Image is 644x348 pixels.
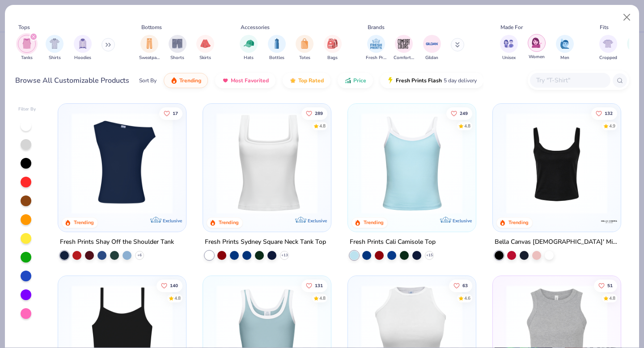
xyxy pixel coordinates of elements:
div: filter for Skirts [196,35,214,61]
div: Accessories [241,23,270,31]
span: Most Favorited [231,77,269,84]
button: filter button [74,35,92,61]
span: Price [353,77,366,84]
div: 4.8 [175,295,181,301]
button: filter button [240,35,258,61]
div: Tops [18,23,30,31]
div: filter for Sweatpants [139,35,160,61]
img: Skirts Image [200,38,211,49]
span: Exclusive [453,218,472,224]
span: Exclusive [163,218,182,224]
button: filter button [324,35,342,61]
button: Price [338,73,373,88]
img: Cropped Image [603,38,613,49]
button: filter button [18,35,36,61]
img: Gildan Image [425,37,439,51]
img: Hoodies Image [78,38,88,49]
div: Bella Canvas [DEMOGRAPHIC_DATA]' Micro Ribbed Scoop Tank [495,237,619,248]
div: filter for Cropped [599,35,617,61]
img: TopRated.gif [289,77,297,84]
img: most_fav.gif [222,77,229,84]
span: Gildan [425,55,438,61]
div: filter for Fresh Prints [366,35,386,61]
div: 4.6 [464,295,470,301]
img: Hats Image [244,38,254,49]
span: 132 [605,111,613,115]
button: filter button [366,35,386,61]
button: Like [301,107,327,119]
span: + 6 [137,253,142,258]
div: Bottoms [141,23,162,31]
img: 63ed7c8a-03b3-4701-9f69-be4b1adc9c5f [322,113,432,214]
button: filter button [599,35,617,61]
button: Like [160,107,183,119]
div: filter for Women [528,34,546,60]
img: flash.gif [387,77,394,84]
img: 5716b33b-ee27-473a-ad8a-9b8687048459 [67,113,177,214]
div: filter for Totes [296,35,314,61]
img: trending.gif [170,77,178,84]
div: filter for Gildan [423,35,441,61]
div: Fits [600,23,609,31]
button: Like [591,107,617,119]
button: filter button [394,35,414,61]
span: Shirts [49,55,61,61]
span: Bottles [269,55,284,61]
div: filter for Shirts [46,35,64,61]
button: filter button [500,35,518,61]
span: Bags [327,55,338,61]
span: Shorts [170,55,184,61]
img: Shirts Image [50,38,60,49]
span: Men [560,55,569,61]
span: Skirts [199,55,211,61]
button: Close [619,9,636,26]
div: Filter By [18,106,36,113]
img: Bottles Image [272,38,282,49]
div: Fresh Prints Shay Off the Shoulder Tank [60,237,174,248]
img: Totes Image [300,38,309,49]
div: Brands [368,23,385,31]
img: 94a2aa95-cd2b-4983-969b-ecd512716e9a [212,113,322,214]
button: Like [449,279,472,292]
button: filter button [296,35,314,61]
span: Hats [244,55,254,61]
div: filter for Hoodies [74,35,92,61]
button: Fresh Prints Flash5 day delivery [380,73,483,88]
div: filter for Bottles [268,35,286,61]
img: 61d0f7fa-d448-414b-acbf-5d07f88334cb [466,113,576,214]
span: Top Rated [298,77,324,84]
button: filter button [423,35,441,61]
img: Tanks Image [22,38,32,49]
div: 4.8 [464,123,470,129]
img: Bella + Canvas logo [600,212,618,230]
span: Fresh Prints [366,55,386,61]
div: 4.9 [609,123,615,129]
span: 17 [173,111,178,115]
img: a25d9891-da96-49f3-a35e-76288174bf3a [357,113,467,214]
span: + 15 [426,253,432,258]
span: 63 [462,283,468,288]
div: filter for Hats [240,35,258,61]
div: filter for Comfort Colors [394,35,414,61]
button: filter button [139,35,160,61]
button: Most Favorited [215,73,275,88]
div: 4.8 [319,123,326,129]
span: 140 [170,283,178,288]
div: Fresh Prints Cali Camisole Top [350,237,436,248]
img: Unisex Image [504,38,514,49]
span: 289 [315,111,323,115]
button: Like [301,279,327,292]
img: Shorts Image [172,38,182,49]
span: 5 day delivery [444,76,477,86]
img: Women Image [532,38,542,48]
input: Try "T-Shirt" [535,75,604,85]
button: filter button [169,35,186,61]
button: filter button [196,35,214,61]
button: Like [446,107,472,119]
img: Fresh Prints Image [369,37,383,51]
span: Totes [299,55,310,61]
button: filter button [528,35,546,61]
button: Top Rated [283,73,330,88]
span: Sweatpants [139,55,160,61]
span: 131 [315,283,323,288]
